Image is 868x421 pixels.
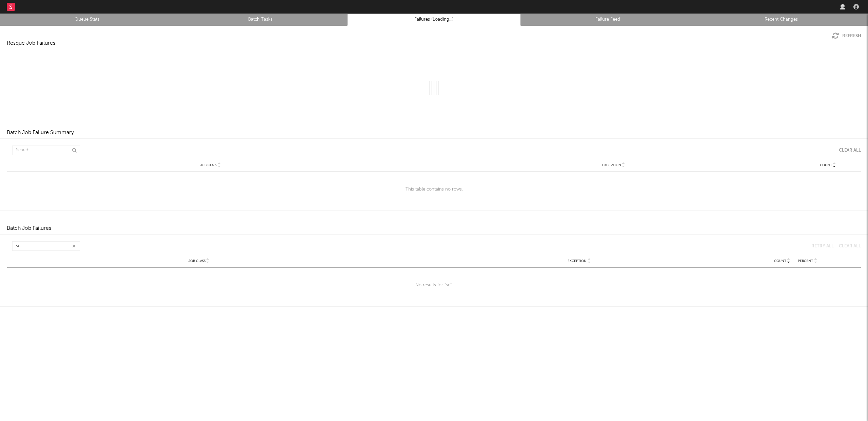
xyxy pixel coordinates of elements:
a: Failures (Loading...) [351,16,517,24]
div: This table contains no rows. [7,172,861,207]
input: Search... [12,146,80,155]
a: Recent Changes [698,16,864,24]
span: Job Class [200,163,217,167]
a: Queue Stats [4,16,170,24]
div: No results for " sc ". [7,268,861,303]
div: Clear All [839,244,861,248]
span: Job Class [189,259,205,263]
a: Failure Feed [525,16,691,24]
span: Exception [602,163,621,167]
div: Resque Job Failures [7,39,55,47]
span: Exception [568,259,587,263]
button: Refresh [832,32,861,39]
button: Clear All [834,244,861,248]
input: Search... [12,241,80,251]
a: Batch Tasks [177,16,343,24]
div: Batch Job Failures [7,224,51,232]
button: Retry All [806,244,834,248]
div: Batch Job Failure Summary [7,129,74,137]
span: Count [820,163,832,167]
div: Retry All [811,244,834,248]
span: Percent [798,259,813,263]
span: Count [774,259,786,263]
div: Clear All [839,148,861,153]
button: Clear All [834,148,861,153]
